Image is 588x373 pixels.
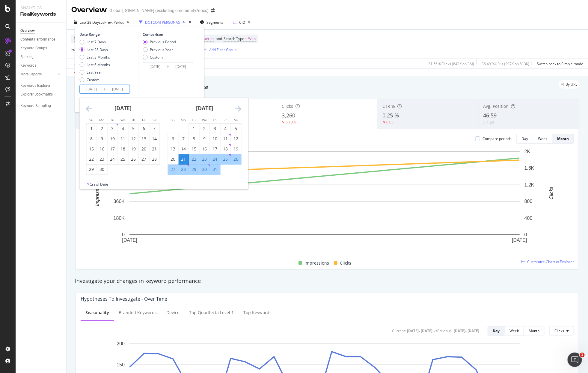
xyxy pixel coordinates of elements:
[86,134,97,144] td: Choose Sunday, June 8, 2025 as your check-in date. It’s available.
[168,136,178,142] div: 6
[168,134,178,144] td: Choose Sunday, July 6, 2025 as your check-in date. It’s available.
[81,148,568,253] div: A chart.
[122,238,137,243] text: [DATE]
[282,103,293,109] span: Clicks
[199,123,210,134] td: Choose Wednesday, July 2, 2025 as your check-in date. It’s available.
[153,118,156,122] small: Sa
[120,118,125,122] small: We
[108,136,118,142] div: 10
[111,118,114,122] small: Tu
[231,136,241,142] div: 12
[97,146,107,152] div: 16
[97,154,107,164] td: Choose Monday, June 23, 2025 as your check-in date. It’s available.
[189,136,199,142] div: 8
[118,146,128,152] div: 18
[122,232,125,237] text: 0
[189,126,199,132] div: 1
[199,144,210,154] td: Choose Wednesday, July 16, 2025 as your check-in date. It’s available.
[87,156,97,162] div: 22
[80,55,110,60] div: Last 3 Months
[493,328,500,333] div: Day
[566,83,577,86] span: By URL
[434,328,453,333] div: vs Previous :
[382,112,399,119] span: 0.25 %
[524,182,534,187] text: 1.2K
[189,134,199,144] td: Choose Tuesday, July 8, 2025 as your check-in date. It’s available.
[168,146,178,152] div: 13
[533,134,552,144] button: Week
[524,149,530,154] text: 2K
[210,126,220,132] div: 3
[86,154,97,164] td: Choose Sunday, June 22, 2025 as your check-in date. It’s available.
[85,310,109,316] div: Seasonality
[20,71,42,77] div: More Reports
[189,154,199,164] td: Selected. Tuesday, July 22, 2025
[199,154,210,164] td: Selected. Wednesday, July 23, 2025
[166,310,180,316] div: Device
[178,164,189,174] td: Selected. Monday, July 28, 2025
[340,259,351,267] span: Clicks
[114,105,132,112] strong: [DATE]
[220,134,231,144] td: Choose Friday, July 11, 2025 as your check-in date. It’s available.
[210,164,220,174] td: Selected. Thursday, July 31, 2025
[428,61,474,66] div: 31.56 % Clicks ( 842K on 3M )
[79,20,101,25] span: Last 28 Days
[117,362,125,367] text: 150
[20,83,50,89] div: Keywords Explorer
[20,54,62,60] a: Ranking
[90,182,108,187] div: Crawl Date
[106,85,130,93] input: End Date
[145,20,180,25] div: DOTCOM PERSONAS
[524,216,533,221] text: 400
[524,232,527,237] text: 0
[75,277,580,285] div: Investigate your changes in keyword performance
[97,136,107,142] div: 9
[80,85,104,93] input: Start Date
[538,136,547,141] div: Week
[118,154,128,164] td: Choose Wednesday, June 25, 2025 as your check-in date. It’s available.
[20,62,62,69] a: Keywords
[95,180,100,206] text: Impressions
[248,35,256,43] span: Web
[554,328,564,333] span: Clicks
[129,146,139,152] div: 19
[87,47,108,52] div: Last 28 Days
[86,105,93,113] div: Move backward to switch to the previous month.
[179,166,189,172] div: 28
[71,47,85,52] span: Full URL
[580,353,585,357] span: 1
[86,123,97,134] td: Choose Sunday, June 1, 2025 as your check-in date. It’s available.
[454,328,479,333] div: [DATE] - [DATE]
[304,259,329,267] span: Impressions
[235,105,242,113] div: Move forward to switch to the next month.
[90,118,94,122] small: Su
[407,328,432,333] div: [DATE] - [DATE]
[206,20,223,25] span: Segments
[108,146,118,152] div: 17
[189,164,199,174] td: Selected. Tuesday, July 29, 2025
[200,146,210,152] div: 16
[211,8,215,13] div: arrow-right-arrow-left
[483,136,512,141] div: Compare periods
[71,17,132,27] button: Last 28 DaysvsPrev. Period
[20,36,62,43] a: Content Performance
[221,156,231,162] div: 25
[107,144,118,154] td: Choose Tuesday, June 17, 2025 as your check-in date. It’s available.
[20,91,53,98] div: Explorer Bookmarks
[139,156,149,162] div: 27
[196,105,213,112] strong: [DATE]
[189,144,199,154] td: Choose Tuesday, July 15, 2025 as your check-in date. It’s available.
[99,118,105,122] small: Mo
[210,146,220,152] div: 17
[524,326,545,336] button: Month
[139,136,149,142] div: 13
[178,154,189,164] td: Selected as start date. Monday, July 21, 2025
[178,144,189,154] td: Choose Monday, July 14, 2025 as your check-in date. It’s available.
[150,39,176,44] div: Previous Period
[382,103,395,109] span: CTR %
[128,123,139,134] td: Choose Thursday, June 5, 2025 as your check-in date. It’s available.
[189,123,199,134] td: Choose Tuesday, July 1, 2025 as your check-in date. It’s available.
[221,146,231,152] div: 18
[118,144,128,154] td: Choose Wednesday, June 18, 2025 as your check-in date. It’s available.
[209,47,237,52] div: Add Filter Group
